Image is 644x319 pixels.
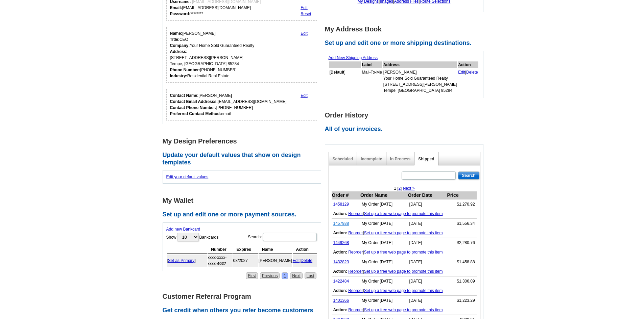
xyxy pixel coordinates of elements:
[458,70,465,75] a: Edit
[263,233,317,241] input: Search:
[447,200,476,209] td: $1,270.92
[333,211,347,216] b: Action:
[170,93,199,98] strong: Contact Name:
[360,200,408,209] td: My Order [DATE]
[301,31,308,36] a: Edit
[408,191,447,200] th: Order Date
[332,286,477,296] td: |
[362,69,382,94] td: Mail-To-Me
[233,245,258,254] th: Expires
[305,272,316,279] a: Last
[163,293,325,300] h1: Customer Referral Program
[170,11,191,16] strong: Password:
[170,49,188,54] strong: Address:
[408,276,447,286] td: [DATE]
[290,272,303,279] a: Next
[325,39,487,47] h2: Set up and edit one or more shipping destinations.
[418,157,434,161] a: Shipped
[333,240,349,245] a: 1449268
[408,219,447,229] td: [DATE]
[333,260,349,264] a: 1432823
[332,247,477,257] td: |
[246,272,258,279] a: First
[333,231,347,235] b: Action:
[170,92,287,117] div: [PERSON_NAME] [EMAIL_ADDRESS][DOMAIN_NAME] [PHONE_NUMBER] email
[170,68,200,72] strong: Phone Number:
[177,233,199,241] select: ShowBankcards
[332,209,477,219] td: |
[348,211,363,216] a: Reorder
[447,296,476,305] td: $1,223.29
[233,255,258,267] td: 08/2027
[361,157,382,161] a: Incomplete
[163,138,325,145] h1: My Design Preferences
[348,231,363,235] a: Reorder
[329,185,480,191] div: 1 | |
[383,61,457,68] th: Address
[333,288,347,293] b: Action:
[259,255,292,267] td: [PERSON_NAME]
[408,296,447,305] td: [DATE]
[408,257,447,267] td: [DATE]
[332,305,477,315] td: |
[332,228,477,238] td: |
[364,250,443,255] a: Set up a free web page to promote this item
[364,308,443,312] a: Set up a free web page to promote this item
[170,105,216,110] strong: Contact Phone Number:
[217,261,226,266] strong: 4027
[364,288,443,293] a: Set up a free web page to promote this item
[362,61,382,68] th: Label
[458,61,478,68] th: Action
[447,219,476,229] td: $1,556.34
[166,27,317,83] div: Your personal details.
[333,202,349,207] a: 1458129
[348,269,363,274] a: Reorder
[458,171,479,180] input: Search
[293,255,317,267] td: |
[383,69,457,94] td: [PERSON_NAME] Your Home Sold Guaranteed Realty [STREET_ADDRESS][PERSON_NAME] Tempe, [GEOGRAPHIC_D...
[170,74,187,78] strong: Industry:
[509,162,644,319] iframe: LiveChat chat widget
[466,70,478,75] a: Delete
[170,31,183,36] strong: Name:
[447,257,476,267] td: $1,458.88
[364,211,443,216] a: Set up a free web page to promote this item
[360,276,408,286] td: My Order [DATE]
[293,245,317,254] th: Action
[364,269,443,274] a: Set up a free web page to promote this item
[447,276,476,286] td: $1,306.09
[458,69,478,94] td: |
[166,227,200,232] a: Add new Bankcard
[163,197,325,204] h1: My Wallet
[332,191,360,200] th: Order #
[170,43,190,48] strong: Company:
[301,258,312,263] a: Delete
[170,111,221,116] strong: Preferred Contact Method:
[360,238,408,248] td: My Order [DATE]
[259,245,292,254] th: Name
[301,93,308,98] a: Edit
[333,298,349,303] a: 1401366
[329,55,378,60] a: Add New Shipping Address
[301,5,308,10] a: Edit
[166,175,209,179] a: Edit your default values
[364,231,443,235] a: Set up a free web page to promote this item
[166,232,219,242] label: Show Bankcards
[360,296,408,305] td: My Order [DATE]
[325,26,487,33] h1: My Address Book
[170,30,255,79] div: [PERSON_NAME] CEO Your Home Sold Guaranteed Realty [STREET_ADDRESS][PERSON_NAME] Tempe, [GEOGRAPH...
[325,126,487,133] h2: All of your invoices.
[360,257,408,267] td: My Order [DATE]
[170,99,218,104] strong: Contact Email Addresss:
[208,245,232,254] th: Number
[408,200,447,209] td: [DATE]
[332,267,477,276] td: |
[282,272,288,279] a: 1
[403,186,415,191] a: Next >
[248,232,317,242] label: Search:
[260,272,280,279] a: Previous
[163,152,325,166] h2: Update your default values that show on design templates
[163,211,325,218] h2: Set up and edit one or more payment sources.
[170,37,180,42] strong: Title:
[333,308,347,312] b: Action:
